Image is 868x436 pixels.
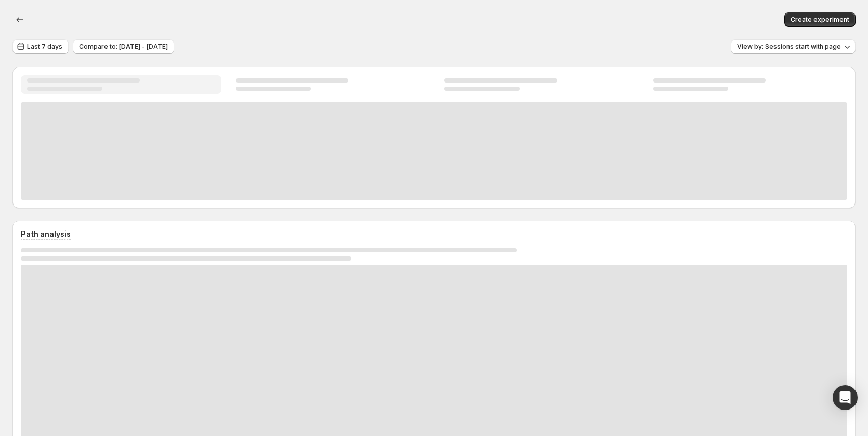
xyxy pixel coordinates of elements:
[784,12,856,27] button: Create experiment
[833,385,858,410] div: Open Intercom Messenger
[27,43,62,51] span: Last 7 days
[73,39,174,54] button: Compare to: [DATE] - [DATE]
[731,39,856,54] button: View by: Sessions start with page
[21,229,71,239] h3: Path analysis
[737,43,841,51] span: View by: Sessions start with page
[79,43,168,51] span: Compare to: [DATE] - [DATE]
[791,16,849,24] span: Create experiment
[12,39,69,54] button: Last 7 days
